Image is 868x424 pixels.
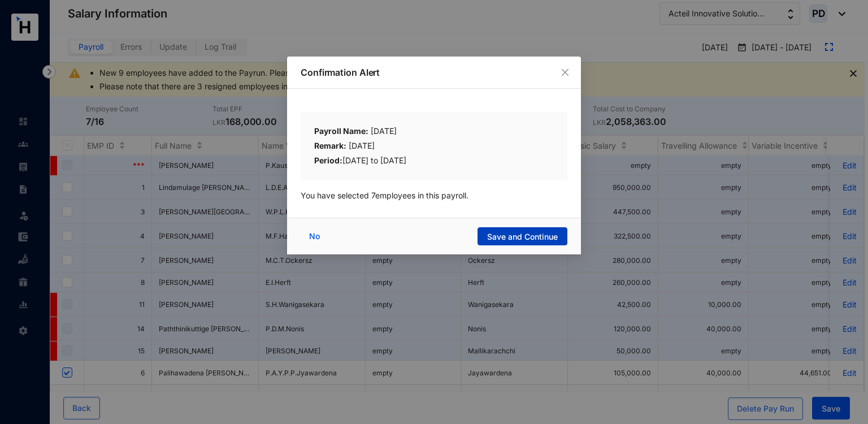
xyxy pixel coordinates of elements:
span: close [561,68,570,77]
button: Close [559,66,571,79]
span: Save and Continue [487,231,558,243]
button: Save and Continue [478,227,567,245]
div: [DATE] to [DATE] [314,154,554,167]
span: You have selected 7 employees in this payroll. [301,191,468,200]
span: No [309,230,320,243]
b: Payroll Name: [314,126,368,136]
div: [DATE] [314,140,554,154]
p: Confirmation Alert [301,66,567,79]
b: Period: [314,155,342,165]
b: Remark: [314,141,346,150]
button: No [301,227,331,245]
div: [DATE] [314,125,554,140]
